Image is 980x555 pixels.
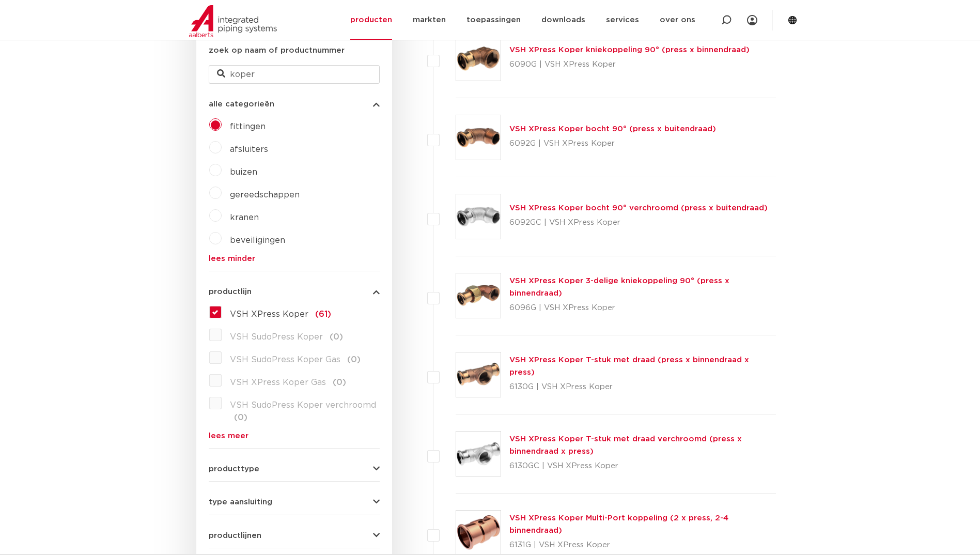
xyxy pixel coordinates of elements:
[230,191,300,199] a: gereedschappen
[230,122,266,131] a: fittingen
[209,100,380,108] button: alle categorieën
[209,465,259,473] span: producttype
[209,465,380,473] button: producttype
[209,288,380,296] button: productlijn
[209,65,380,84] input: zoeken
[509,379,776,395] p: 6130G | VSH XPress Koper
[509,56,750,73] p: 6090G | VSH XPress Koper
[315,310,331,318] span: (61)
[509,135,716,152] p: 6092G | VSH XPress Koper
[333,378,346,387] span: (0)
[347,356,361,364] span: (0)
[456,115,501,160] img: Thumbnail for VSH XPress Koper bocht 90° (press x buitendraad)
[456,194,501,239] img: Thumbnail for VSH XPress Koper bocht 90° verchroomd (press x buitendraad)
[509,435,742,455] a: VSH XPress Koper T-stuk met draad verchroomd (press x binnendraad x press)
[509,300,776,316] p: 6096G | VSH XPress Koper
[209,255,380,263] a: lees minder
[330,333,343,341] span: (0)
[230,310,308,318] span: VSH XPress Koper
[509,356,749,376] a: VSH XPress Koper T-stuk met draad (press x binnendraad x press)
[230,236,285,244] a: beveiligingen
[456,431,501,476] img: Thumbnail for VSH XPress Koper T-stuk met draad verchroomd (press x binnendraad x press)
[456,273,501,318] img: Thumbnail for VSH XPress Koper 3-delige kniekoppeling 90° (press x binnendraad)
[234,413,247,422] span: (0)
[509,214,768,231] p: 6092GC | VSH XPress Koper
[209,100,274,108] span: alle categorieën
[230,213,259,222] a: kranen
[209,498,272,506] span: type aansluiting
[509,277,729,297] a: VSH XPress Koper 3-delige kniekoppeling 90° (press x binnendraad)
[509,514,728,534] a: VSH XPress Koper Multi-Port koppeling (2 x press, 2-4 binnendraad)
[230,356,340,364] span: VSH SudoPress Koper Gas
[230,378,326,387] span: VSH XPress Koper Gas
[209,498,380,506] button: type aansluiting
[209,532,261,539] span: productlijnen
[456,36,501,81] img: Thumbnail for VSH XPress Koper kniekoppeling 90° (press x binnendraad)
[209,288,252,296] span: productlijn
[230,333,323,341] span: VSH SudoPress Koper
[509,537,776,553] p: 6131G | VSH XPress Koper
[456,511,501,555] img: Thumbnail for VSH XPress Koper Multi-Port koppeling (2 x press, 2-4 binnendraad)
[509,46,750,54] a: VSH XPress Koper kniekoppeling 90° (press x binnendraad)
[209,432,380,440] a: lees meer
[230,401,376,409] span: VSH SudoPress Koper verchroomd
[509,204,768,212] a: VSH XPress Koper bocht 90° verchroomd (press x buitendraad)
[230,168,257,176] a: buizen
[509,458,776,474] p: 6130GC | VSH XPress Koper
[209,44,345,57] label: zoek op naam of productnummer
[230,145,268,153] a: afsluiters
[509,125,716,133] a: VSH XPress Koper bocht 90° (press x buitendraad)
[209,532,380,539] button: productlijnen
[456,352,501,397] img: Thumbnail for VSH XPress Koper T-stuk met draad (press x binnendraad x press)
